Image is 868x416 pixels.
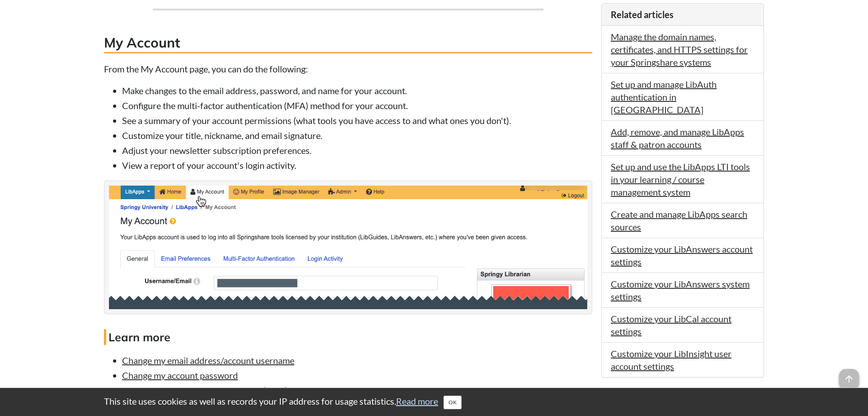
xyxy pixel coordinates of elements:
[122,84,592,97] li: Make changes to the email address, password, and name for your account.
[122,385,288,396] a: Activate multi-factor authentication (MFA)
[104,329,592,345] h4: Learn more
[122,129,592,142] li: Customize your title, nickname, and email signature.
[611,348,731,372] a: Customize your LibInsight user account settings
[104,62,592,75] p: From the My Account page, you can do the following:
[443,396,462,409] button: Close
[122,370,238,381] a: Change my account password
[611,161,750,197] a: Set up and use the LibApps LTI tools in your learning / course management system
[611,278,750,302] a: Customize your LibAnswers system settings
[122,99,592,112] li: Configure the multi-factor authentication (MFA) method for your account.
[611,9,674,20] span: Related articles
[95,395,773,409] div: This site uses cookies as well as records your IP address for usage statistics.
[611,209,747,232] a: Create and manage LibApps search sources
[109,186,587,309] img: My Account example from LibApps dashboard
[839,370,859,381] a: arrow_upward
[122,114,592,127] li: See a summary of your account permissions (what tools you have access to and what ones you don't).
[611,31,748,67] a: Manage the domain names, certificates, and HTTPS settings for your Springshare systems
[122,355,294,366] a: Change my email address/account username
[104,33,592,53] h3: My Account
[122,159,592,172] li: View a report of your account's login activity.
[611,126,744,150] a: Add, remove, and manage LibApps staff & patron accounts
[396,396,438,406] a: Read more
[611,313,731,337] a: Customize your LibCal account settings
[611,79,717,115] a: Set up and manage LibAuth authentication in [GEOGRAPHIC_DATA]
[122,144,592,157] li: Adjust your newsletter subscription preferences.
[611,244,753,267] a: Customize your LibAnswers account settings
[839,369,859,389] span: arrow_upward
